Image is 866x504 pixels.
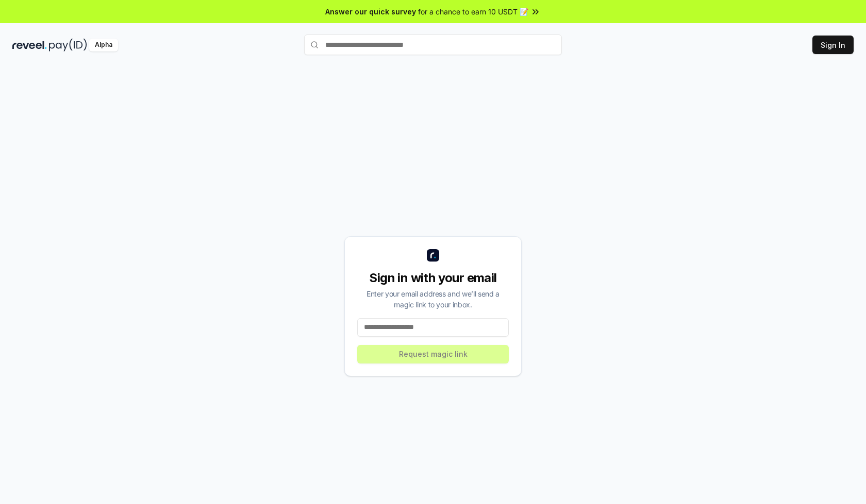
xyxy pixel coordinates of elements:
[357,270,509,286] div: Sign in with your email
[89,39,118,51] div: Alpha
[12,39,47,51] img: reveel_dark
[418,6,528,17] span: for a chance to earn 10 USDT 📝
[427,249,439,262] img: logo_small
[357,288,509,310] div: Enter your email address and we’ll send a magic link to your inbox.
[49,39,87,51] img: pay_id
[812,36,854,54] button: Sign In
[325,6,416,17] span: Answer our quick survey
